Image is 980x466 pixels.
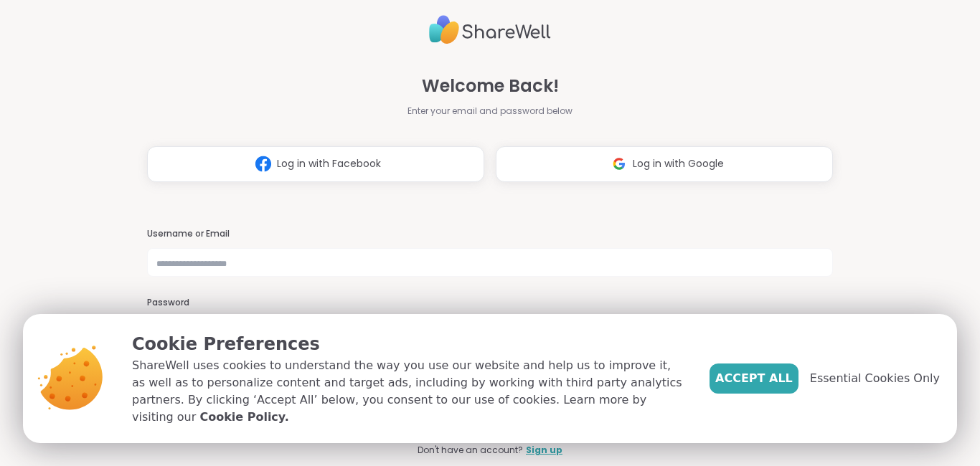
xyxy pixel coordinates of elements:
button: Log in with Google [496,146,833,182]
img: ShareWell Logomark [250,151,277,177]
a: Cookie Policy. [199,409,288,426]
span: Log in with Facebook [277,156,381,171]
h3: Password [147,297,833,309]
span: Log in with Google [633,156,724,171]
span: Essential Cookies Only [810,370,940,387]
img: ShareWell Logo [429,9,551,50]
span: Accept All [715,370,793,387]
h3: Username or Email [147,228,833,240]
a: Sign up [526,444,562,457]
button: Accept All [710,363,798,394]
p: ShareWell uses cookies to understand the way you use our website and help us to improve it, as we... [132,357,687,426]
button: Log in with Facebook [147,146,484,182]
span: Don't have an account? [418,444,523,457]
span: Enter your email and password below [407,105,573,118]
img: ShareWell Logomark [606,151,633,177]
p: Cookie Preferences [132,331,687,357]
span: Welcome Back! [422,73,559,99]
